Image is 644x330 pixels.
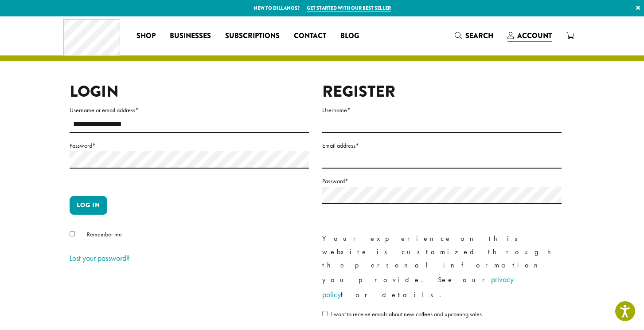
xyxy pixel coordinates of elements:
p: Your experience on this website is customized through the personal information you provide. See o... [322,232,562,302]
input: I want to receive emails about new coffees and upcoming sales. [322,311,328,316]
label: Password [322,176,562,187]
label: Username [322,105,562,116]
span: Shop [137,31,156,42]
span: Account [517,31,552,41]
span: Subscriptions [225,31,280,42]
span: Businesses [170,31,211,42]
a: Search [448,28,500,43]
h2: Login [70,82,309,101]
a: privacy policy [322,274,514,299]
button: Log in [70,196,107,215]
label: Email address [322,140,562,151]
span: Remember me [87,230,122,238]
span: I want to receive emails about new coffees and upcoming sales. [331,310,483,318]
span: Contact [294,31,326,42]
label: Password [70,140,309,151]
a: Lost your password? [70,253,130,263]
a: Shop [129,29,163,43]
h2: Register [322,82,562,101]
span: Search [465,31,493,41]
span: Blog [340,31,359,42]
a: Get started with our best seller [307,4,391,12]
label: Username or email address [70,105,309,116]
